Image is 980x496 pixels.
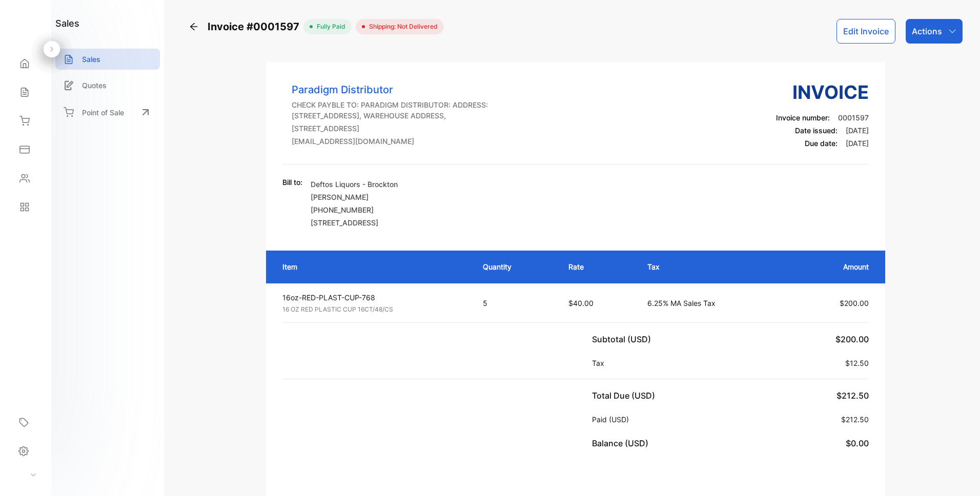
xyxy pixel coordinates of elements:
span: Invoice #0001597 [208,19,303,34]
span: Invoice number: [776,113,830,122]
p: Amount [802,261,869,272]
a: Quotes [55,75,160,96]
span: [DATE] [846,139,869,148]
button: Actions [906,19,963,44]
span: $0.00 [846,438,869,448]
p: 16 OZ RED PLASTIC CUP 16CT/48/CS [282,305,464,314]
p: Total Due (USD) [592,389,659,402]
img: logo [18,13,33,29]
p: [PERSON_NAME] [311,192,398,202]
span: Shipping: Not Delivered [365,22,438,31]
p: [STREET_ADDRESS] [292,123,488,134]
p: 16oz-RED-PLAST-CUP-768 [282,292,464,303]
h1: sales [55,16,79,30]
span: Due date: [805,139,838,148]
p: Quantity [483,261,548,272]
p: Item [282,261,462,272]
span: $40.00 [568,299,594,307]
button: Edit Invoice [836,19,895,44]
p: Subtotal (USD) [592,333,655,345]
p: 5 [483,298,548,308]
p: [PHONE_NUMBER] [311,204,398,215]
span: fully paid [313,22,345,31]
p: Actions [912,25,942,37]
p: Paid (USD) [592,414,633,425]
p: CHECK PAYBLE TO: PARADIGM DISTRIBUTOR: ADDRESS: [STREET_ADDRESS], WAREHOUSE ADDRESS, [292,99,488,121]
p: Bill to: [282,177,302,188]
p: Paradigm Distributor [292,82,488,97]
p: Tax [592,358,608,368]
a: Point of Sale [55,101,160,123]
p: 6.25% MA Sales Tax [647,298,781,308]
span: [DATE] [846,126,869,135]
p: Deftos Liquors - Brockton [311,179,398,190]
p: Rate [568,261,627,272]
span: $212.50 [836,390,869,401]
p: Tax [647,261,781,272]
p: Balance (USD) [592,437,652,449]
p: [EMAIL_ADDRESS][DOMAIN_NAME] [292,136,488,147]
p: Sales [82,54,100,65]
h3: Invoice [776,78,869,106]
span: Date issued: [795,126,838,135]
span: $200.00 [840,299,869,307]
p: Point of Sale [82,107,124,118]
span: $12.50 [845,359,869,367]
span: $212.50 [841,415,869,424]
img: profile [11,466,27,481]
span: [STREET_ADDRESS] [311,218,378,227]
p: Quotes [82,80,107,91]
span: $200.00 [835,334,869,344]
a: Sales [55,49,160,70]
span: 0001597 [838,113,869,122]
